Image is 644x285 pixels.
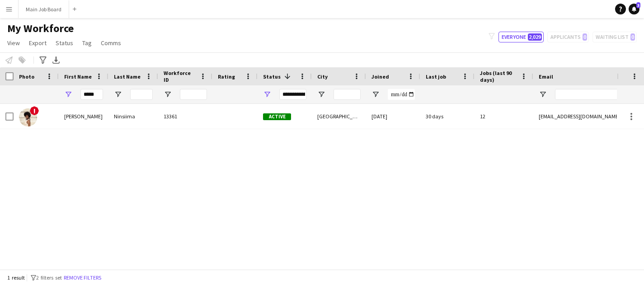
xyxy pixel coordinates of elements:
[130,89,153,100] input: Last Name Filter Input
[114,73,141,80] span: Last Name
[263,113,291,120] span: Active
[30,106,39,115] span: !
[19,73,34,80] span: Photo
[25,37,50,49] a: Export
[97,37,125,49] a: Comms
[371,73,389,80] span: Joined
[366,104,420,129] div: [DATE]
[164,90,172,98] button: Open Filter Menu
[62,273,103,283] button: Remove filters
[629,4,639,14] a: 3
[56,39,73,47] span: Status
[82,39,92,47] span: Tag
[218,73,235,80] span: Rating
[19,0,69,18] button: Main Job Board
[19,108,37,126] img: Renita Ninsiima
[426,73,446,80] span: Last job
[7,22,74,35] span: My Workforce
[480,70,517,83] span: Jobs (last 90 days)
[388,89,415,100] input: Joined Filter Input
[52,37,77,49] a: Status
[317,90,325,98] button: Open Filter Menu
[59,104,108,129] div: [PERSON_NAME]
[64,73,92,80] span: First Name
[539,90,547,98] button: Open Filter Menu
[539,73,553,80] span: Email
[64,90,72,98] button: Open Filter Menu
[7,39,20,47] span: View
[334,89,361,100] input: City Filter Input
[114,90,122,98] button: Open Filter Menu
[158,104,212,129] div: 13361
[498,32,544,42] button: Everyone2,029
[4,37,24,49] a: View
[36,274,62,281] span: 2 filters set
[312,104,366,129] div: [GEOGRAPHIC_DATA]
[38,55,48,65] app-action-btn: Advanced filters
[317,73,328,80] span: City
[101,39,121,47] span: Comms
[108,104,158,129] div: Ninsiima
[475,104,533,129] div: 12
[263,73,281,80] span: Status
[371,90,380,98] button: Open Filter Menu
[51,55,61,65] app-action-btn: Export XLSX
[164,70,196,83] span: Workforce ID
[29,39,47,47] span: Export
[263,90,271,98] button: Open Filter Menu
[79,37,95,49] a: Tag
[636,2,640,8] span: 3
[180,89,207,100] input: Workforce ID Filter Input
[420,104,475,129] div: 30 days
[528,33,542,41] span: 2,029
[80,89,103,100] input: First Name Filter Input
